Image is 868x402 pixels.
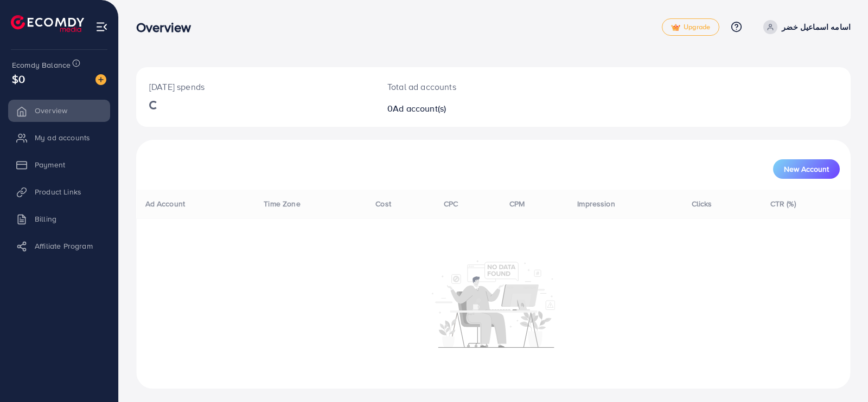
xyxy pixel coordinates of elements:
[782,21,851,34] p: اسامه اسماعيل خضر
[662,18,719,36] a: tickUpgrade
[773,159,840,179] button: New Account
[95,21,108,33] img: menu
[671,24,680,31] img: tick
[671,23,710,31] span: Upgrade
[11,15,84,32] img: logo
[12,71,25,87] span: $0
[387,80,540,93] p: Total ad accounts
[784,165,829,173] span: New Account
[149,80,361,93] p: [DATE] spends
[95,74,106,85] img: image
[759,20,851,34] a: اسامه اسماعيل خضر
[12,60,71,70] span: Ecomdy Balance
[136,20,200,35] h3: Overview
[393,102,446,114] span: Ad account(s)
[387,103,540,114] h2: 0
